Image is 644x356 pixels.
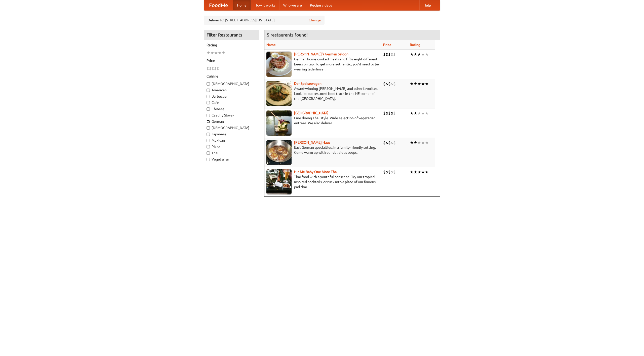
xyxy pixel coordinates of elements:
li: ★ [207,50,210,56]
li: ★ [417,169,421,175]
li: $ [214,66,217,71]
label: [DEMOGRAPHIC_DATA] [207,81,256,86]
li: $ [393,81,396,87]
p: East German specialties, in a family-friendly setting. Come warm up with our delicious soups. [266,145,379,155]
a: Name [266,43,276,47]
li: ★ [410,110,414,116]
input: Cafe [207,101,210,104]
a: Hit Me Baby One More Thai [294,170,338,174]
a: Rating [410,43,420,47]
a: [PERSON_NAME]'s German Saloon [294,52,348,56]
li: $ [383,140,386,145]
li: $ [209,66,212,71]
li: $ [386,169,388,175]
b: Der Speisewagen [294,82,321,86]
li: $ [383,169,386,175]
input: Mexican [207,139,210,142]
li: $ [388,140,391,145]
img: speisewagen.jpg [266,81,292,106]
label: Vegetarian [207,157,256,162]
li: $ [388,81,391,87]
label: [DEMOGRAPHIC_DATA] [207,125,256,130]
li: $ [391,140,393,145]
input: Barbecue [207,95,210,98]
label: Czech / Slovak [207,113,256,118]
li: ★ [214,50,218,56]
li: ★ [421,81,425,87]
label: American [207,88,256,93]
li: $ [386,110,388,116]
li: $ [388,169,391,175]
li: $ [393,169,396,175]
li: $ [393,110,396,116]
li: ★ [421,140,425,145]
h4: Filter Restaurants [204,30,259,40]
li: $ [391,81,393,87]
li: ★ [414,52,417,57]
p: Fine dining Thai-style. Wide selection of vegetarian entrées. We also deliver. [266,115,379,126]
li: $ [391,52,393,57]
li: $ [391,169,393,175]
label: German [207,119,256,124]
input: Czech / Slovak [207,114,210,117]
li: $ [207,66,209,71]
h5: Rating [207,43,256,48]
li: $ [391,110,393,116]
a: [PERSON_NAME] Haus [294,140,330,144]
li: $ [386,52,388,57]
li: ★ [218,50,222,56]
li: ★ [410,52,414,57]
a: How it works [251,0,279,10]
li: ★ [417,81,421,87]
p: Award-winning [PERSON_NAME] and other favorites. Look for our restored food truck in the NE corne... [266,86,379,101]
input: Japanese [207,133,210,136]
input: German [207,120,210,123]
li: $ [393,140,396,145]
li: ★ [421,52,425,57]
a: [GEOGRAPHIC_DATA] [294,111,329,115]
input: Vegetarian [207,158,210,161]
ng-pluralize: 5 restaurants found! [267,32,308,37]
li: ★ [421,110,425,116]
img: babythai.jpg [266,169,292,194]
li: $ [386,81,388,87]
li: $ [383,52,386,57]
a: Help [419,0,435,10]
a: Price [383,43,391,47]
label: Pizza [207,144,256,149]
label: Thai [207,150,256,155]
div: Deliver to: [STREET_ADDRESS][US_STATE] [204,16,325,25]
li: ★ [425,110,429,116]
li: ★ [410,169,414,175]
a: FoodMe [204,0,233,10]
li: $ [393,52,396,57]
li: $ [217,66,219,71]
input: [DEMOGRAPHIC_DATA] [207,126,210,130]
input: American [207,89,210,92]
li: ★ [414,110,417,116]
input: Chinese [207,107,210,111]
li: $ [383,110,386,116]
label: Cafe [207,100,256,105]
h5: Cuisine [207,74,256,79]
li: ★ [425,140,429,145]
li: ★ [222,50,225,56]
li: $ [212,66,214,71]
li: ★ [414,81,417,87]
li: ★ [417,52,421,57]
a: Who we are [279,0,306,10]
a: Home [233,0,251,10]
label: Mexican [207,138,256,143]
li: ★ [417,140,421,145]
li: ★ [425,81,429,87]
h5: Price [207,58,256,63]
label: Japanese [207,132,256,137]
li: ★ [414,140,417,145]
input: Pizza [207,145,210,148]
li: ★ [410,81,414,87]
li: ★ [421,169,425,175]
p: German home-cooked meals and fifty-eight different beers on tap. To get more authentic, you'd nee... [266,57,379,72]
